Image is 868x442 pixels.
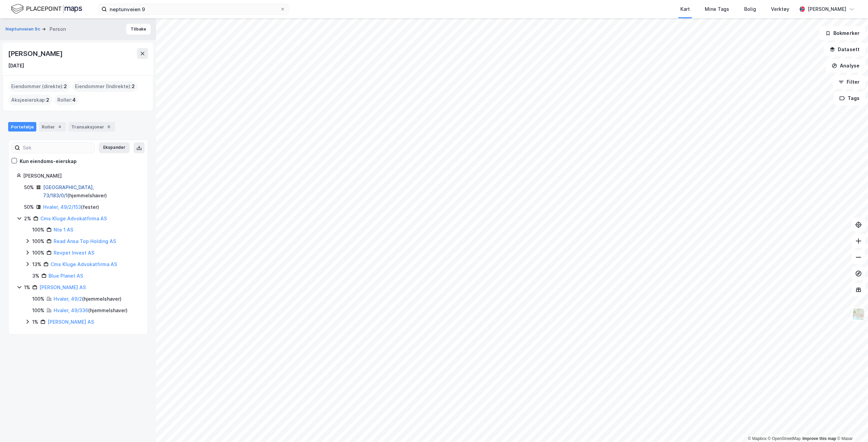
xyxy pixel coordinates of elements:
div: [PERSON_NAME] [808,5,846,13]
div: 3% [32,272,39,280]
div: 100% [32,295,44,303]
button: Filter [833,75,865,89]
div: 100% [32,237,44,245]
div: 4 [56,123,63,130]
div: 6 [106,123,112,130]
button: Tags [834,92,865,105]
a: Hvaler, 49/336 [54,307,88,313]
div: [PERSON_NAME] [8,48,64,59]
a: Improve this map [803,436,836,441]
div: Verktøy [771,5,789,13]
img: logo.f888ab2527a4732fd821a326f86c7f29.svg [11,3,82,15]
button: Analyse [826,59,865,73]
div: Roller [39,122,66,132]
div: ( hjemmelshaver ) [54,306,128,315]
a: [GEOGRAPHIC_DATA], 73/183/0/1 [43,184,94,198]
div: ( hjemmelshaver ) [54,295,121,303]
button: Neptunveien 9c [5,26,42,33]
span: 2 [64,82,67,91]
div: ( hjemmelshaver ) [43,183,139,200]
div: 2% [24,215,31,223]
div: 13% [32,260,41,268]
div: Kontrollprogram for chat [834,409,868,442]
a: Read Ansa Top Holding AS [54,238,116,244]
button: Datasett [824,43,865,56]
div: 1% [24,283,30,292]
a: Hvaler, 49/2 [54,296,82,302]
div: 50% [24,203,34,211]
div: [PERSON_NAME] [23,172,139,180]
button: Tilbake [126,24,151,35]
span: 2 [46,96,49,104]
a: Hvaler, 49/2/153 [43,204,81,210]
a: Blue Planet AS [49,273,83,279]
div: Mine Tags [705,5,729,13]
div: 100% [32,306,44,315]
input: Søk på adresse, matrikkel, gårdeiere, leietakere eller personer [107,4,280,14]
button: Ekspander [99,142,130,153]
div: Kun eiendoms-eierskap [20,157,77,165]
span: 2 [132,82,135,91]
a: [PERSON_NAME] AS [39,284,86,290]
a: [PERSON_NAME] AS [48,319,94,325]
span: 4 [72,96,76,104]
div: Portefølje [8,122,36,132]
a: Cms Kluge Advokatfirma AS [40,216,107,221]
div: Eiendommer (direkte) : [8,81,70,92]
div: Roller : [55,95,78,105]
iframe: Chat Widget [834,409,868,442]
button: Bokmerker [819,26,865,40]
div: Transaksjoner [69,122,115,132]
div: Aksjeeierskap : [8,95,52,105]
div: 1% [32,318,38,326]
div: 50% [24,183,34,192]
a: Mapbox [748,436,767,441]
a: Revpet Invest AS [54,250,94,256]
a: Cms Kluge Advokatfirma AS [51,261,117,267]
div: Eiendommer (Indirekte) : [72,81,137,92]
div: 100% [32,249,44,257]
div: Person [50,25,66,33]
a: OpenStreetMap [768,436,801,441]
div: [DATE] [8,62,24,70]
a: Nte 1 AS [54,227,73,233]
img: Z [852,308,865,321]
div: Kart [680,5,690,13]
input: Søk [20,143,94,153]
div: ( fester ) [43,203,99,211]
div: Bolig [744,5,756,13]
div: 100% [32,226,44,234]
